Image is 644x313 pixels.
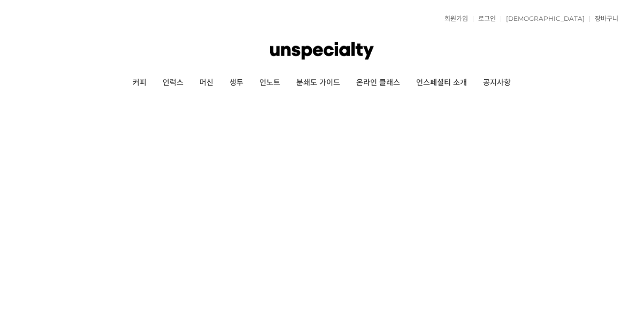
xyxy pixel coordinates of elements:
a: 생두 [221,70,251,96]
a: [DEMOGRAPHIC_DATA] [501,16,585,22]
a: 커피 [125,70,155,96]
a: 장바구니 [589,16,618,22]
a: 온라인 클래스 [348,70,408,96]
a: 분쇄도 가이드 [288,70,348,96]
a: 공지사항 [475,70,519,96]
a: 머신 [191,70,221,96]
a: 로그인 [473,16,496,22]
a: 언럭스 [155,70,191,96]
a: 언노트 [251,70,288,96]
a: 언스페셜티 소개 [408,70,475,96]
img: 언스페셜티 몰 [270,35,374,67]
a: 회원가입 [439,16,468,22]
